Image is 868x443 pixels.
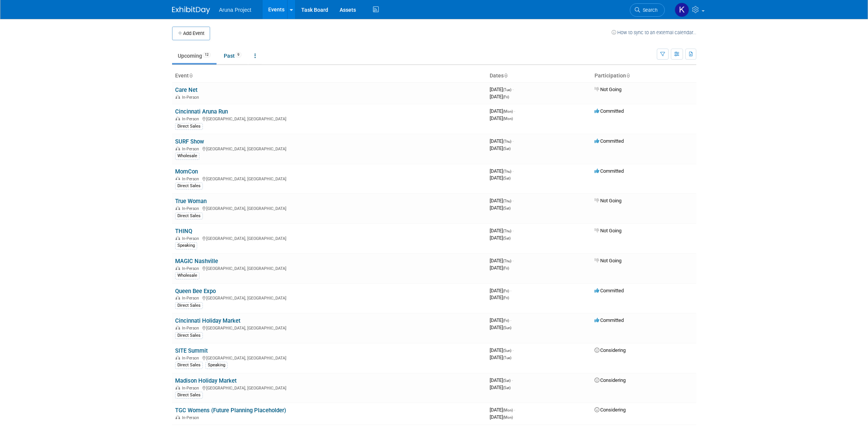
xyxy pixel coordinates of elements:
[175,145,484,151] div: [GEOGRAPHIC_DATA], [GEOGRAPHIC_DATA]
[503,318,509,323] span: (Fri)
[175,206,180,210] img: In-Person Event
[503,117,513,121] span: (Mon)
[175,95,180,99] img: In-Person Event
[591,69,696,82] th: Participation
[182,177,201,181] span: In-Person
[490,347,514,353] span: [DATE]
[514,108,515,114] span: -
[202,52,211,58] span: 12
[490,288,511,293] span: [DATE]
[503,147,511,151] span: (Sat)
[490,317,511,323] span: [DATE]
[512,258,514,263] span: -
[490,145,511,151] span: [DATE]
[503,229,511,233] span: (Thu)
[175,272,199,279] div: Wholesale
[175,138,204,145] a: SURF Show
[503,415,513,419] span: (Mon)
[175,183,203,189] div: Direct Sales
[503,386,511,390] span: (Sat)
[175,242,197,249] div: Speaking
[490,385,511,390] span: [DATE]
[490,87,514,92] span: [DATE]
[503,266,509,270] span: (Fri)
[503,139,511,143] span: (Thu)
[182,206,201,211] span: In-Person
[503,95,509,99] span: (Fri)
[594,198,621,203] span: Not Going
[512,377,513,383] span: -
[175,117,180,120] img: In-Person Event
[175,115,484,121] div: [GEOGRAPHIC_DATA], [GEOGRAPHIC_DATA]
[182,236,201,241] span: In-Person
[594,407,626,413] span: Considering
[503,408,513,412] span: (Mon)
[172,27,210,40] button: Add Event
[503,169,511,173] span: (Thu)
[175,108,228,115] a: Cincinnati Aruna Run
[182,356,201,361] span: In-Person
[219,7,251,13] span: Aruna Project
[175,415,180,419] img: In-Person Event
[490,175,511,181] span: [DATE]
[175,153,199,159] div: Wholesale
[218,49,247,63] a: Past9
[594,288,624,293] span: Committed
[490,108,515,114] span: [DATE]
[175,317,240,324] a: Cincinnati Holiday Market
[175,325,484,331] div: [GEOGRAPHIC_DATA], [GEOGRAPHIC_DATA]
[512,168,514,174] span: -
[594,228,621,233] span: Not Going
[182,117,201,121] span: In-Person
[503,296,509,300] span: (Fri)
[490,325,511,330] span: [DATE]
[514,407,515,413] span: -
[175,296,180,300] img: In-Person Event
[175,213,203,219] div: Direct Sales
[490,258,514,263] span: [DATE]
[594,138,624,144] span: Committed
[175,198,207,205] a: True Woman
[175,332,203,339] div: Direct Sales
[175,175,484,181] div: [GEOGRAPHIC_DATA], [GEOGRAPHIC_DATA]
[490,228,514,233] span: [DATE]
[175,147,180,150] img: In-Person Event
[175,295,484,301] div: [GEOGRAPHIC_DATA], [GEOGRAPHIC_DATA]
[175,228,192,235] a: THINQ
[490,355,511,360] span: [DATE]
[175,87,198,93] a: Care Net
[175,266,180,270] img: In-Person Event
[490,94,509,99] span: [DATE]
[503,236,511,240] span: (Sat)
[490,235,511,241] span: [DATE]
[490,205,511,211] span: [DATE]
[503,356,511,360] span: (Tue)
[182,326,201,331] span: In-Person
[490,377,513,383] span: [DATE]
[487,69,591,82] th: Dates
[175,288,216,295] a: Queen Bee Expo
[175,235,484,241] div: [GEOGRAPHIC_DATA], [GEOGRAPHIC_DATA]
[175,385,484,391] div: [GEOGRAPHIC_DATA], [GEOGRAPHIC_DATA]
[175,377,237,384] a: Madison Holiday Market
[172,69,487,82] th: Event
[512,198,514,203] span: -
[490,295,509,300] span: [DATE]
[594,347,626,353] span: Considering
[490,138,514,144] span: [DATE]
[182,296,201,301] span: In-Person
[182,266,201,271] span: In-Person
[235,52,242,58] span: 9
[175,362,203,369] div: Direct Sales
[503,199,511,203] span: (Thu)
[510,317,511,323] span: -
[640,7,658,13] span: Search
[490,115,513,121] span: [DATE]
[503,109,513,114] span: (Mon)
[594,108,624,114] span: Committed
[490,265,509,271] span: [DATE]
[490,198,514,203] span: [DATE]
[175,123,203,130] div: Direct Sales
[594,317,624,323] span: Committed
[594,258,621,263] span: Not Going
